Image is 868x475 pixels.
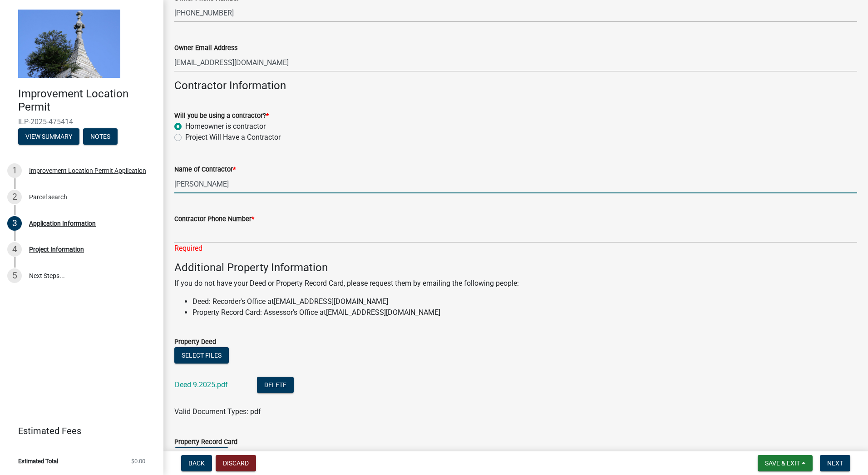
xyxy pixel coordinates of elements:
[758,455,813,471] button: Save & Exit
[83,133,118,141] wm-modal-confirm: Notes
[174,278,857,289] p: If you do not have your Deed or Property Record Card, please request them by emailing the followi...
[820,455,850,471] button: Next
[18,87,156,114] h4: Improvement Location Permit
[7,216,22,231] div: 3
[7,190,22,204] div: 2
[174,243,857,254] div: Required
[827,460,843,467] span: Next
[7,163,22,178] div: 1
[18,458,58,464] span: Estimated Total
[174,261,857,274] h4: Additional Property Information
[7,242,22,257] div: 4
[29,220,96,227] div: Application Information
[29,167,146,174] div: Improvement Location Permit Application
[174,447,229,464] button: Select files
[7,268,22,283] div: 5
[192,307,857,318] li: Property Record Card: Assessor's Office at
[18,10,120,78] img: Decatur County, Indiana
[174,439,237,445] label: Property Record Card
[174,347,229,364] button: Select files
[29,194,67,200] div: Parcel search
[174,45,237,51] label: Owner Email Address
[18,117,145,126] span: ILP-2025-475414
[188,460,205,467] span: Back
[18,128,79,145] button: View Summary
[131,458,145,464] span: $0.00
[7,422,149,440] a: Estimated Fees
[765,460,800,467] span: Save & Exit
[174,113,269,119] label: Will you be using a contractor?
[174,339,216,345] label: Property Deed
[174,79,857,92] h4: Contractor Information
[175,380,228,389] a: Deed 9.2025.pdf
[185,121,266,132] label: Homeowner is contractor
[174,216,254,222] label: Contractor Phone Number
[326,308,440,317] a: [EMAIL_ADDRESS][DOMAIN_NAME]
[274,297,388,306] a: [EMAIL_ADDRESS][DOMAIN_NAME]
[185,132,281,143] label: Project Will Have a Contractor
[18,133,79,141] wm-modal-confirm: Summary
[181,455,212,471] button: Back
[216,455,256,471] button: Discard
[257,381,294,390] wm-modal-confirm: Delete Document
[257,377,294,393] button: Delete
[174,167,236,173] label: Name of Contractor
[174,407,261,416] span: Valid Document Types: pdf
[29,246,84,253] div: Project Information
[83,128,118,145] button: Notes
[192,296,857,307] li: Deed: Recorder's Office at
